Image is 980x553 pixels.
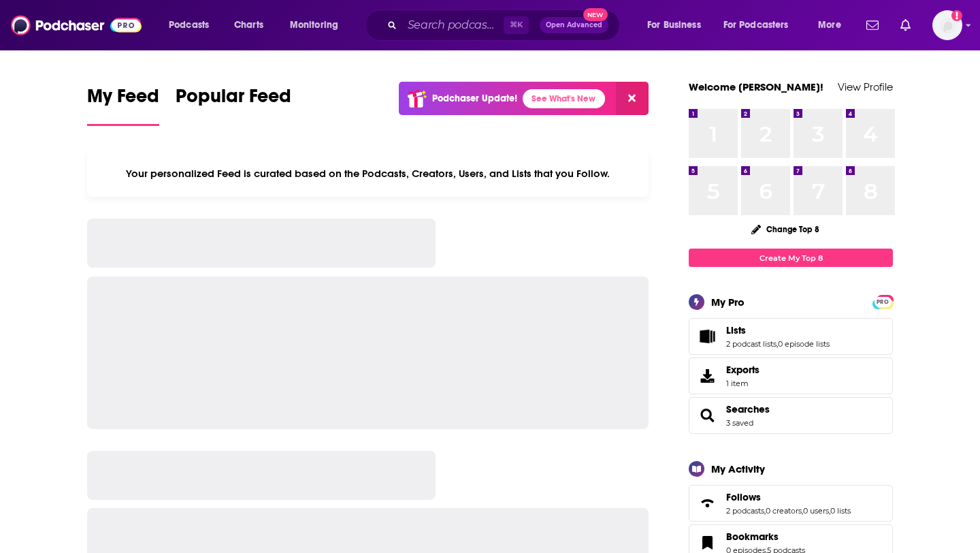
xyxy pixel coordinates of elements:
span: Searches [689,397,893,434]
span: For Business [647,16,701,35]
a: Searches [693,406,721,425]
span: , [829,506,830,516]
a: 3 saved [726,418,753,428]
button: open menu [159,14,227,36]
span: Exports [726,364,759,376]
button: open menu [638,14,718,36]
div: Your personalized Feed is curated based on the Podcasts, Creators, Users, and Lists that you Follow. [87,151,649,197]
p: Podchaser Update! [432,93,517,104]
div: Search podcasts, credits, & more... [378,10,633,41]
input: Search podcasts, credits, & more... [402,14,504,36]
span: Lists [689,318,893,355]
span: Logged in as notablypr2 [932,10,962,40]
span: For Podcasters [723,16,789,35]
a: View Profile [838,80,893,93]
a: Follows [726,491,851,503]
a: Exports [689,358,893,394]
span: Lists [726,324,746,336]
span: Exports [693,366,721,385]
button: open menu [280,14,356,36]
a: Follows [693,494,721,513]
span: , [764,506,766,516]
a: Show notifications dropdown [895,14,916,37]
a: 0 users [803,506,829,516]
span: Open Advanced [546,22,602,29]
span: Charts [234,16,263,35]
a: Bookmarks [726,531,805,543]
a: Bookmarks [693,533,721,552]
span: Follows [689,485,893,522]
a: Create My Top 8 [689,249,893,267]
span: More [818,16,841,35]
span: , [802,506,803,516]
a: Lists [726,324,830,336]
a: PRO [875,296,891,306]
span: New [583,8,608,21]
span: My Feed [87,84,159,116]
span: 1 item [726,379,759,388]
img: Podchaser - Follow, Share and Rate Podcasts [11,12,142,38]
a: 2 podcasts [726,506,764,516]
div: My Activity [711,462,765,475]
span: PRO [875,297,891,307]
a: 2 podcast lists [726,339,777,349]
button: open menu [808,14,858,36]
a: Charts [225,14,272,36]
a: 0 creators [766,506,802,516]
a: My Feed [87,84,159,126]
a: 0 lists [830,506,851,516]
div: My Pro [711,296,745,309]
span: Bookmarks [726,531,779,543]
span: , [777,339,778,349]
button: Open AdvancedNew [540,17,608,33]
svg: Add a profile image [951,10,962,21]
img: User Profile [932,10,962,40]
a: Searches [726,403,770,415]
span: Follows [726,491,761,503]
button: Show profile menu [932,10,962,40]
span: Popular Feed [176,84,291,116]
a: Lists [693,327,721,346]
a: Welcome [PERSON_NAME]! [689,80,823,93]
a: 0 episode lists [778,339,830,349]
span: Podcasts [169,16,209,35]
button: open menu [715,14,808,36]
a: Popular Feed [176,84,291,126]
span: Monitoring [290,16,338,35]
a: See What's New [523,89,605,108]
button: Change Top 8 [743,221,828,238]
span: ⌘ K [504,16,529,34]
a: Show notifications dropdown [861,14,884,37]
